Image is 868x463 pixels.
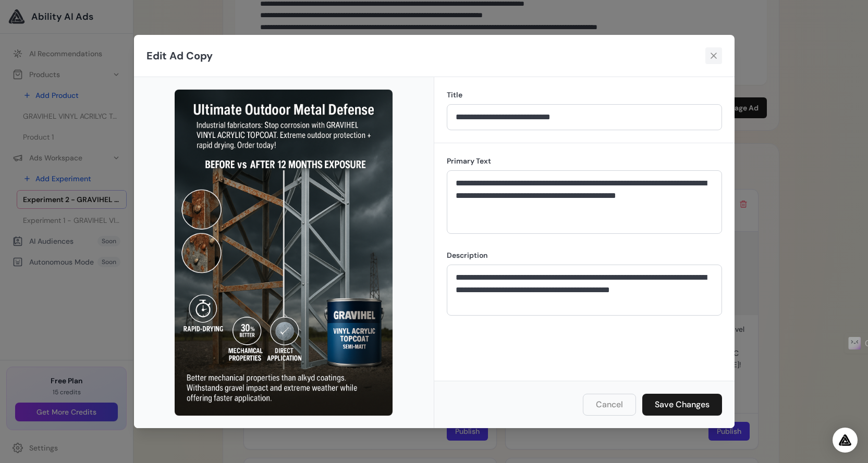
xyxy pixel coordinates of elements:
img: Ad Media [175,90,393,416]
button: Save Changes [642,394,722,416]
h2: Edit Ad Copy [146,48,213,63]
label: Description [447,250,722,260]
div: Open Intercom Messenger [833,428,858,453]
button: Cancel [583,394,636,416]
label: Primary Text [447,156,722,166]
label: Title [447,90,722,100]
